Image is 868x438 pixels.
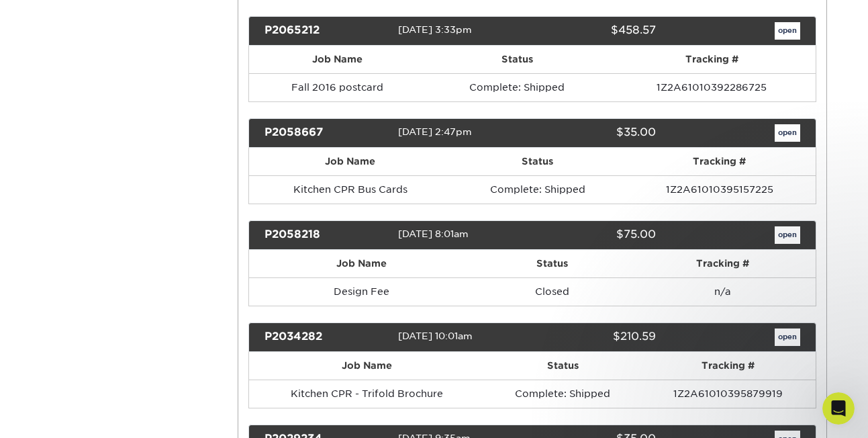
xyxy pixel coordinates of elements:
td: Kitchen CPR - Trifold Brochure [249,380,485,408]
a: open [775,22,800,40]
td: Fall 2016 postcard [249,73,426,101]
td: Complete: Shipped [485,380,640,408]
th: Job Name [249,148,451,175]
th: Tracking # [608,46,816,73]
td: 1Z2A61010395157225 [624,175,815,204]
span: [DATE] 2:47pm [398,126,472,137]
th: Status [426,46,608,73]
td: Kitchen CPR Bus Cards [249,175,451,204]
th: Job Name [249,250,474,277]
th: Tracking # [640,352,816,380]
td: 1Z2A61010392286725 [608,73,816,101]
td: Complete: Shipped [426,73,608,101]
div: P2034282 [254,328,398,346]
div: P2058218 [254,226,398,244]
th: Status [485,352,640,380]
div: P2065212 [254,22,398,40]
th: Tracking # [624,148,815,175]
a: open [775,328,800,346]
th: Status [474,250,629,277]
div: $458.57 [522,22,666,40]
td: Closed [474,277,629,306]
th: Job Name [249,352,485,380]
span: [DATE] 10:01am [398,331,473,341]
span: [DATE] 3:33pm [398,24,472,35]
th: Tracking # [630,250,816,277]
div: $210.59 [522,328,666,346]
div: $75.00 [522,226,666,244]
div: $35.00 [522,124,666,142]
a: open [775,124,800,142]
iframe: Intercom live chat [822,392,855,425]
td: n/a [630,277,816,306]
th: Job Name [249,46,426,73]
div: P2058667 [254,124,398,142]
td: Design Fee [249,277,474,306]
a: open [775,226,800,244]
td: 1Z2A61010395879919 [640,380,816,408]
span: [DATE] 8:01am [398,228,469,239]
th: Status [451,148,624,175]
td: Complete: Shipped [451,175,624,204]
